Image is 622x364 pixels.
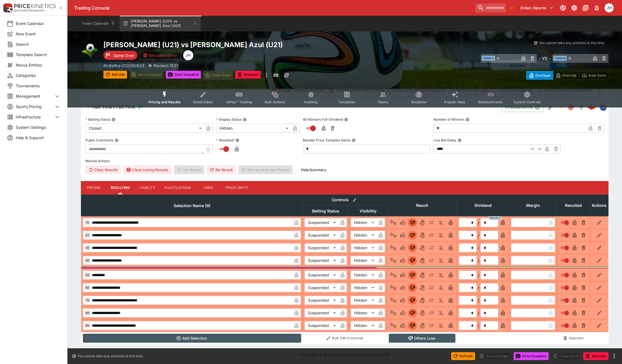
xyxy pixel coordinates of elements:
[408,283,417,292] button: Lose
[605,3,614,12] div: Jordan Hughes
[389,231,398,240] button: Not Set
[216,117,242,122] p: Display Status
[398,218,407,227] button: Win
[417,243,426,252] button: Void
[16,72,60,78] span: Categories
[305,283,338,292] div: Suspended
[226,100,252,104] span: InPlay™ Trading
[398,256,407,265] button: Win
[478,220,479,226] div: /
[305,256,338,265] div: Suspended
[16,31,60,37] span: New Event
[514,352,549,360] button: Send Snapshot
[408,231,417,240] button: Lose
[16,83,60,89] span: Tournaments
[84,324,90,328] span: 90
[389,271,398,280] button: Not Set
[85,165,121,174] button: Clear Results
[140,51,181,60] button: Simulation Error
[408,256,417,265] button: Lose
[79,16,119,31] button: Event Calendar
[526,71,609,80] div: Start From
[398,321,407,330] button: Win
[344,118,348,122] button: All Winners Full-Dividend
[304,100,318,104] span: Auditing
[562,72,576,78] p: Override
[478,232,479,238] div: /
[16,104,54,109] span: Sports Pricing
[263,71,270,80] button: more
[306,208,346,214] span: Betting Status
[583,352,609,360] button: Abandon
[603,2,615,14] button: Jordan Hughes
[85,117,110,122] p: Betting Status
[478,285,479,291] div: /
[417,283,426,292] button: Void
[389,308,398,317] button: Not Set
[553,71,579,80] button: Override
[411,100,427,104] span: Simulator
[353,208,383,214] span: Visibility
[427,256,436,265] button: Push
[583,353,609,358] span: Mark an event as closed and abandoned.
[433,117,464,122] p: Number of Winners
[444,100,465,104] span: Popular Bets
[389,256,398,265] button: Not Set
[427,243,436,252] button: Push
[216,138,234,143] p: Resulted?
[535,72,551,78] p: Overtype
[106,181,134,194] button: Resulting
[590,194,609,216] th: Actions
[559,334,588,343] button: Abandon
[433,138,457,143] p: Live Bet Delay
[475,3,506,12] input: search
[196,181,221,194] button: Links
[488,216,502,220] span: 100.00%
[377,100,389,104] span: Teams
[166,71,201,79] button: Send Snapshot
[427,308,436,317] button: Push
[437,296,446,305] button: Eliminated In Play
[298,165,330,174] button: HideSummary
[16,93,54,99] span: Management
[16,114,54,120] span: Infrastructure
[206,165,236,174] span: Re-Result
[427,321,436,330] button: Push
[14,9,44,12] img: Sportsbook Management
[513,100,541,104] span: System Controls
[588,72,606,78] p: Auto-Save
[437,231,446,240] button: Eliminated In Play
[85,221,90,225] span: 10
[115,138,119,142] button: Public Comments
[123,165,172,174] button: Clear Losing Results
[235,71,260,79] button: Abandon
[398,308,407,317] button: Win
[437,243,446,252] button: Eliminated In Play
[74,5,473,11] div: Trading Console
[417,271,426,280] button: Void
[338,100,355,104] span: Templates
[389,296,398,305] button: Not Set
[517,3,557,12] button: Select Tenant
[389,218,398,227] button: Not Set
[351,243,376,252] div: Hidden
[427,271,436,280] button: Push
[113,52,134,58] p: Game Over
[167,202,217,209] span: Selection Name (9)
[305,218,338,227] div: Suspended
[408,243,417,252] button: Lose
[305,271,338,280] div: Suspended
[352,138,356,142] button: Blender Price Template Name
[81,40,99,58] img: soccer.png
[417,218,426,227] button: Void
[398,283,407,292] button: Win
[16,124,60,130] span: System Settings
[427,231,436,240] button: Push
[160,181,196,194] button: Fluctuations
[387,194,457,216] th: Result
[153,63,178,68] p: Revision 1531
[303,138,351,143] p: Blender Price Template Name
[16,20,60,26] span: Event Calendar
[85,138,113,143] p: Public Comments
[389,243,398,252] button: Not Set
